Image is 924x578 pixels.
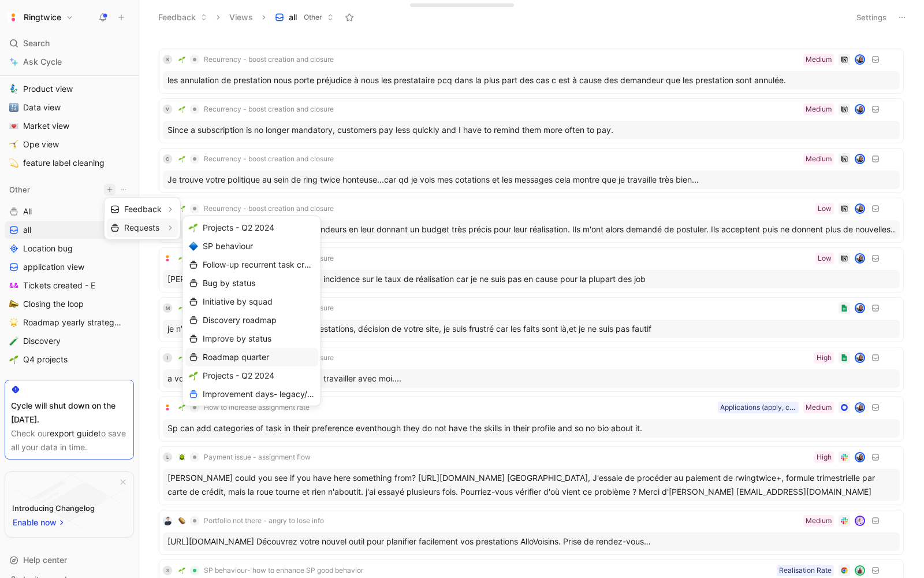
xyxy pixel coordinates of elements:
span: Improvement days- legacy/wordpress/iterable [203,388,315,399]
span: Projects - Q2 2024 [203,222,274,233]
span: Improve by status [203,333,271,344]
span: SP behaviour [203,240,253,251]
span: Follow-up recurrent task created by SP [203,259,315,270]
img: 🌱 [189,371,198,380]
span: Bug by status [203,277,255,288]
img: 🌱 [189,223,198,232]
span: Feedback [124,203,162,214]
span: Roadmap quarter [203,351,269,362]
span: Initiative by squad [203,296,273,307]
img: 🔷 [189,242,198,251]
span: Discovery roadmap [203,314,277,325]
span: Requests [124,222,159,233]
span: Projects - Q2 2024 [203,370,274,381]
